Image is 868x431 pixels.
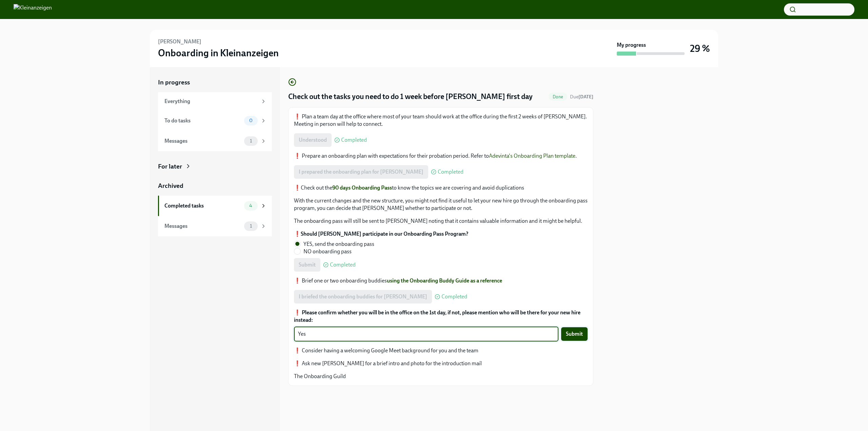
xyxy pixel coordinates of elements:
h6: [PERSON_NAME] [158,38,201,45]
span: September 27th, 2025 09:00 [570,94,593,100]
a: Messages1 [158,131,272,151]
span: YES, send the onboarding pass [303,240,374,248]
div: Messages [164,137,241,145]
span: 0 [245,118,257,123]
h4: Check out the tasks you need to do 1 week before [PERSON_NAME] first day [288,92,533,102]
p: ❗️ Plan a team day at the office where most of your team should work at the office during the fir... [294,113,588,128]
span: Completed [441,294,467,299]
a: For later [158,162,272,171]
p: ❗️ Consider having a welcoming Google Meet background for you and the team [294,347,588,354]
span: NO onboarding pass [303,248,352,255]
p: ❗️ Brief one or two onboarding buddies [294,277,588,285]
div: Everything [164,98,258,105]
span: 1 [246,138,256,143]
strong: [DATE] [578,94,593,100]
div: Completed tasks [164,202,241,210]
a: Archived [158,181,272,190]
p: The onboarding pass will still be sent to [PERSON_NAME] noting that it contains valuable informat... [294,217,588,225]
a: To do tasks0 [158,111,272,131]
div: To do tasks [164,117,241,124]
a: 90 days Onboarding Pass [332,184,392,191]
p: ❗️Check out the to know the topics we are covering and avoid duplications [294,184,588,192]
div: For later [158,162,182,171]
div: Messages [164,222,241,230]
p: The Onboarding Guild [294,373,588,380]
label: ❗️Should [PERSON_NAME] participate in our Onboarding Pass Program? [294,230,468,238]
span: Done [549,94,567,99]
p: With the current changes and the new structure, you might not find it useful to let your new hire... [294,197,588,212]
a: Adevinta's Onboarding Plan template [489,153,575,159]
h3: Onboarding in Kleinanzeigen [158,47,279,59]
a: Completed tasks4 [158,196,272,216]
p: ❗️ Ask new [PERSON_NAME] for a brief intro and photo for the introduction mail [294,360,588,367]
span: 4 [245,203,256,208]
button: Submit [561,327,588,341]
span: Completed [341,137,367,143]
span: Due [570,94,593,100]
a: using the Onboarding Buddy Guide as a reference [387,277,502,284]
a: Messages1 [158,216,272,236]
span: Completed [330,262,356,268]
textarea: Yes [298,330,554,338]
a: In progress [158,78,272,87]
label: ❗️ Please confirm whether you will be in the office on the 1st day, if not, please mention who wi... [294,309,588,324]
h3: 29 % [690,42,710,55]
span: Submit [566,331,583,337]
p: ❗️ Prepare an onboarding plan with expectations for their probation period. Refer to . [294,152,588,160]
span: 1 [246,223,256,229]
strong: My progress [617,41,646,49]
span: Completed [438,169,463,175]
img: Kleinanzeigen [14,4,52,15]
a: Everything [158,92,272,111]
